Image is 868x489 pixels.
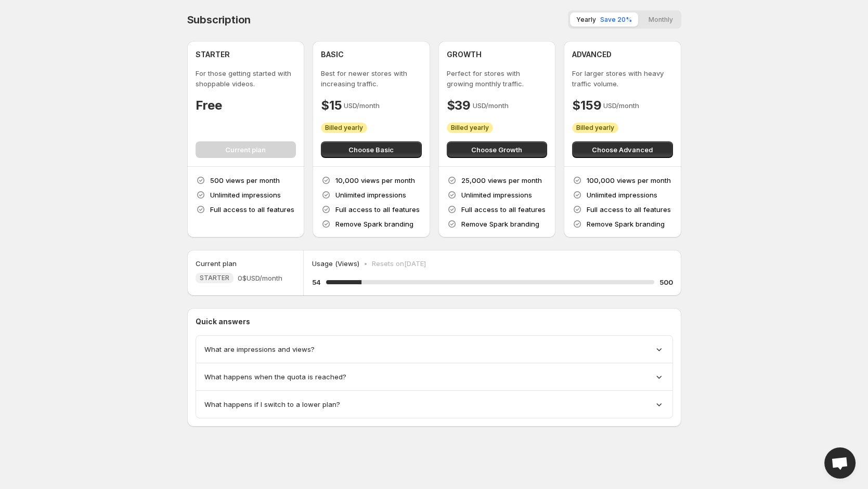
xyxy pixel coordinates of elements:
[587,219,665,229] p: Remove Spark branding
[321,123,367,133] div: Billed yearly
[196,258,237,269] h5: Current plan
[461,190,532,200] p: Unlimited impressions
[348,144,394,155] span: Choose Basic
[572,141,673,158] button: Choose Advanced
[447,68,548,89] p: Perfect for stores with growing monthly traffic.
[642,12,679,27] button: Monthly
[587,204,671,215] p: Full access to all features
[572,123,618,133] div: Billed yearly
[603,100,639,111] p: USD/month
[570,12,638,27] button: YearlySave 20%
[204,372,346,382] span: What happens when the quota is reached?
[461,204,546,215] p: Full access to all features
[312,277,321,287] h5: 54
[196,97,222,114] h4: Free
[321,141,422,158] button: Choose Basic
[312,258,359,269] p: Usage (Views)
[587,175,671,186] p: 100,000 views per month
[321,68,422,89] p: Best for newer stores with increasing traffic.
[473,100,509,111] p: USD/month
[210,175,280,186] p: 500 views per month
[210,204,294,215] p: Full access to all features
[335,175,415,186] p: 10,000 views per month
[187,14,251,26] h4: Subscription
[204,344,315,354] span: What are impressions and views?
[196,68,296,89] p: For those getting started with shoppable videos.
[321,97,342,114] h4: $15
[335,204,420,215] p: Full access to all features
[461,219,539,229] p: Remove Spark branding
[335,219,413,229] p: Remove Spark branding
[204,399,340,409] span: What happens if I switch to a lower plan?
[572,49,612,60] h4: ADVANCED
[659,277,673,287] h5: 500
[447,49,482,60] h4: GROWTH
[196,316,673,327] p: Quick answers
[364,258,368,269] p: •
[447,141,548,158] button: Choose Growth
[335,190,406,200] p: Unlimited impressions
[572,97,601,114] h4: $159
[447,97,471,114] h4: $39
[576,16,596,23] span: Yearly
[447,123,493,133] div: Billed yearly
[344,100,380,111] p: USD/month
[372,258,426,269] p: Resets on [DATE]
[200,274,229,282] span: STARTER
[572,68,673,89] p: For larger stores with heavy traffic volume.
[824,447,856,479] div: Open chat
[592,144,653,155] span: Choose Advanced
[461,175,542,186] p: 25,000 views per month
[238,273,282,283] span: 0$ USD/month
[600,16,632,23] span: Save 20%
[196,49,230,60] h4: STARTER
[210,190,281,200] p: Unlimited impressions
[587,190,657,200] p: Unlimited impressions
[471,144,522,155] span: Choose Growth
[321,49,344,60] h4: BASIC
